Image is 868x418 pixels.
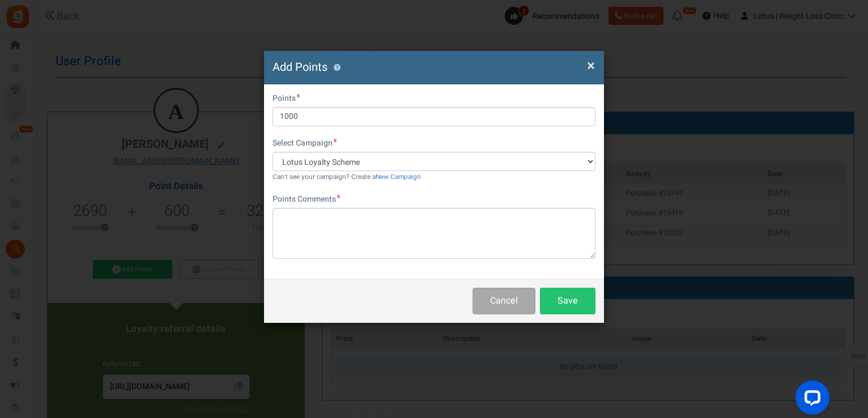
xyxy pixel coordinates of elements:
span: × [587,55,595,76]
label: Select Campaign [273,138,337,149]
button: ? [333,64,341,71]
button: Save [540,288,595,314]
button: Cancel [473,288,535,314]
small: Can't see your campaign? Create a [273,172,421,182]
span: Add Points [273,59,327,75]
label: Points [273,93,300,104]
label: Points Comments [273,194,341,205]
a: New Campaign [376,172,421,182]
